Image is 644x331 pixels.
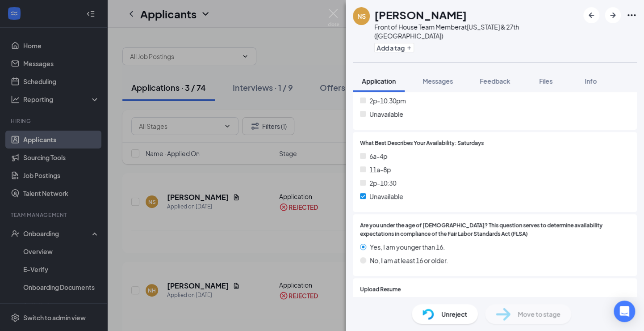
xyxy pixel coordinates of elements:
span: Unreject [441,309,467,319]
div: NS [357,12,366,21]
span: 2p-10:30pm [369,96,406,106]
span: Info [585,77,597,85]
button: PlusAdd a tag [374,43,414,52]
button: ArrowRight [605,7,621,23]
span: Yes, I am younger than 16. [370,242,445,252]
span: Upload Resume [360,285,401,294]
svg: Ellipses [626,10,637,21]
svg: ArrowLeftNew [586,10,597,21]
span: Move to stage [518,309,560,319]
svg: Plus [406,45,412,51]
span: 2p-10:30 [369,178,396,188]
span: Files [539,77,552,85]
span: Feedback [480,77,510,85]
svg: ArrowRight [607,10,618,21]
span: 6a-4p [369,151,387,161]
span: Unavailable [369,109,403,119]
span: No, I am at least 16 or older. [370,255,448,265]
div: Open Intercom Messenger [614,301,635,322]
div: Front of House Team Member at [US_STATE] & 27th ([GEOGRAPHIC_DATA]) [374,22,579,40]
span: Application [362,77,396,85]
h1: [PERSON_NAME] [374,7,467,22]
span: Are you under the age of [DEMOGRAPHIC_DATA]? This question serves to determine availability expec... [360,221,630,238]
span: Messages [422,77,453,85]
button: ArrowLeftNew [583,7,599,23]
span: 11a-8p [369,165,391,174]
span: Unavailable [369,191,403,201]
span: What Best Describes Your Availability: Saturdays [360,139,484,148]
